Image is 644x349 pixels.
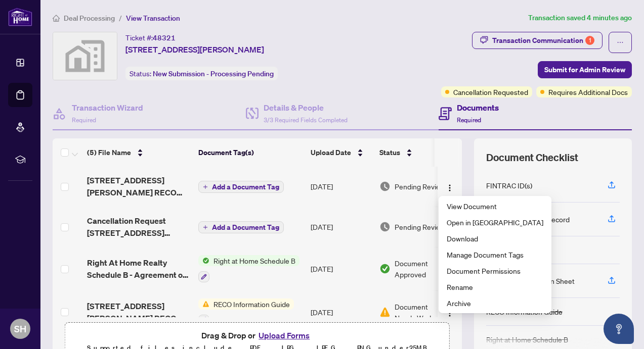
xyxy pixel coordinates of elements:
span: Required [72,116,96,124]
span: New Submission - Processing Pending [153,69,274,78]
h4: Transaction Wizard [72,102,143,114]
span: Document Needs Work [395,301,447,323]
span: [STREET_ADDRESS][PERSON_NAME] [125,43,264,56]
span: Required [457,116,481,124]
div: Ticket #: [125,32,176,43]
span: View Transaction [126,14,180,23]
span: Archive [447,297,543,309]
span: Rename [447,281,543,292]
th: Status [375,138,461,167]
button: Status IconRight at Home Schedule B [198,255,299,282]
img: Status Icon [198,255,209,266]
span: Document Approved [395,258,457,280]
td: [DATE] [307,247,375,290]
button: Transaction Communication1 [472,32,603,49]
span: Drag & Drop or [201,329,313,342]
span: 3/3 Required Fields Completed [264,116,348,124]
article: Transaction saved 4 minutes ago [528,12,632,24]
div: Status: [125,67,278,80]
span: Right At Home Realty Schedule B - Agreement of Purchase and Sale.pdf [87,257,190,281]
img: Document Status [379,181,391,192]
button: Open asap [604,314,634,344]
th: Upload Date [307,138,375,167]
span: Submit for Admin Review [544,62,625,78]
img: Logo [446,184,454,192]
button: Logo [442,178,458,194]
button: Add a Document Tag [198,221,284,233]
img: Document Status [379,307,391,318]
span: plus [203,225,208,230]
button: Status IconRECO Information Guide [198,298,294,326]
th: Document Tag(s) [194,138,307,167]
span: ellipsis [617,39,624,46]
span: View Document [447,201,543,212]
span: Right at Home Schedule B [209,255,299,266]
span: Add a Document Tag [212,224,279,231]
span: home [53,15,60,22]
span: Cancellation Requested [453,86,528,97]
span: Document Permissions [447,265,543,276]
div: 1 [585,36,594,45]
td: [DATE] [307,166,375,207]
h4: Details & People [264,102,348,114]
button: Upload Forms [255,329,313,342]
div: Right at Home Schedule B [486,334,568,345]
span: Deal Processing [64,14,115,23]
img: svg%3e [53,32,117,80]
img: logo [8,8,32,26]
img: Logo [446,309,454,317]
span: Document Checklist [486,151,578,165]
span: plus [203,184,208,189]
span: RECO Information Guide [209,298,294,310]
td: [DATE] [307,290,375,334]
span: Download [447,233,543,244]
li: / [119,12,122,24]
span: Cancellation Request [STREET_ADDRESS][PERSON_NAME]pdf [87,215,190,239]
span: Upload Date [311,147,351,158]
button: Add a Document Tag [198,221,284,234]
span: Pending Review [395,221,445,232]
button: Add a Document Tag [198,181,284,193]
span: Status [379,147,400,158]
span: 48321 [153,33,176,42]
h4: Documents [457,102,499,114]
div: Transaction Communication [492,32,594,48]
img: Status Icon [198,298,209,310]
div: FINTRAC ID(s) [486,180,532,191]
th: (5) File Name [83,138,194,167]
button: Submit for Admin Review [538,61,632,78]
span: Pending Review [395,181,445,192]
span: Add a Document Tag [212,183,279,190]
button: Add a Document Tag [198,180,284,193]
span: SH [14,322,26,336]
span: [STREET_ADDRESS][PERSON_NAME] RECO Guide Signature Page.png [87,300,190,324]
img: Document Status [379,221,391,232]
span: Open in [GEOGRAPHIC_DATA] [447,217,543,228]
span: Manage Document Tags [447,249,543,260]
span: (5) File Name [87,147,131,158]
span: Requires Additional Docs [548,86,628,97]
td: [DATE] [307,207,375,247]
span: [STREET_ADDRESS][PERSON_NAME] RECO Guide Signature Page.png [87,174,190,198]
img: Document Status [379,263,391,274]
